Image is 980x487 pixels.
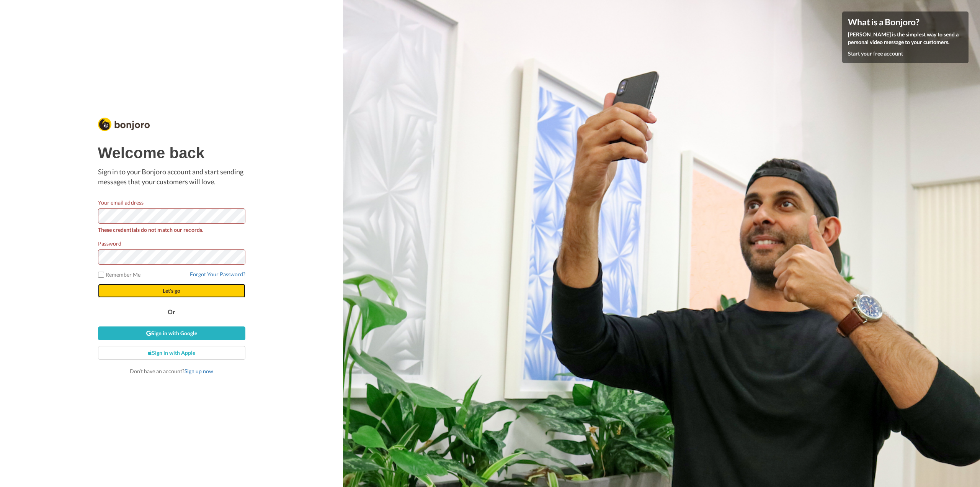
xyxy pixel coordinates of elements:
[98,144,245,161] h1: Welcome back
[98,326,245,340] a: Sign in with Google
[163,287,180,294] span: Let's go
[185,368,213,374] a: Sign up now
[98,346,245,360] a: Sign in with Apple
[130,368,213,374] span: Don’t have an account?
[190,271,245,277] a: Forgot Your Password?
[848,31,963,46] p: [PERSON_NAME] is the simplest way to send a personal video message to your customers.
[98,272,104,278] input: Remember Me
[98,226,203,233] strong: These credentials do not match our records.
[848,17,963,27] h4: What is a Bonjoro?
[166,309,177,315] span: Or
[98,284,245,298] button: Let's go
[848,50,903,57] a: Start your free account
[98,239,122,248] label: Password
[98,198,144,207] label: Your email address
[98,271,141,279] label: Remember Me
[98,167,245,187] p: Sign in to your Bonjoro account and start sending messages that your customers will love.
